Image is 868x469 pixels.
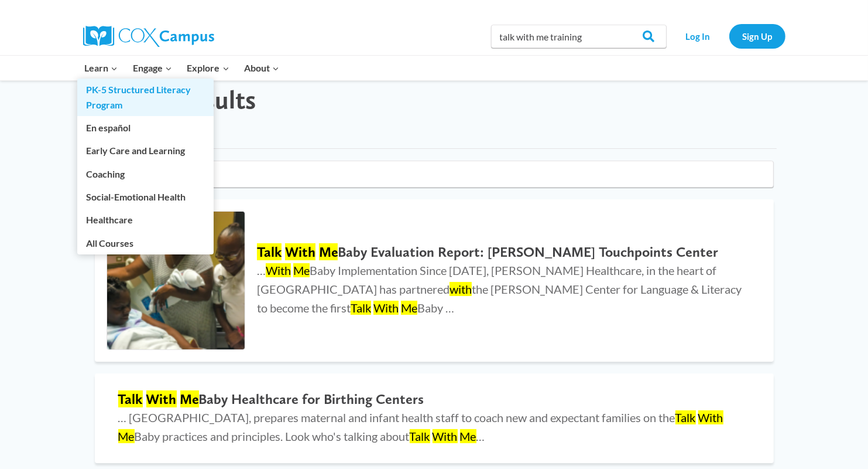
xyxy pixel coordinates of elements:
[118,391,750,408] h2: Baby Healthcare for Birthing Centers
[257,263,742,315] span: … Baby Implementation Since [DATE], [PERSON_NAME] Healthcare, in the heart of [GEOGRAPHIC_DATA] h...
[410,429,430,443] mark: Talk
[257,244,750,261] h2: Baby Evaluation Report: [PERSON_NAME] Touchpoints Center
[180,56,237,80] button: Child menu of Explore
[83,26,214,47] img: Cox Campus
[433,429,458,443] mark: With
[95,161,774,188] input: Search for...
[95,199,774,362] a: Talk With Me Baby Evaluation Report: Brazelton Touchpoints Center Talk With MeBaby Evaluation Rep...
[77,209,214,231] a: Healthcare
[77,140,214,162] a: Early Care and Learning
[460,429,476,443] mark: Me
[285,243,315,260] mark: With
[118,410,723,443] span: … [GEOGRAPHIC_DATA], prepares maternal and infant health staff to coach new and expectant familie...
[401,301,417,315] mark: Me
[77,56,287,80] nav: Primary Navigation
[698,410,723,424] mark: With
[491,25,667,48] input: Search Cox Campus
[293,263,310,277] mark: Me
[118,429,135,443] mark: Me
[373,301,399,315] mark: With
[257,243,282,260] mark: Talk
[77,186,214,208] a: Social-Emotional Health
[319,243,338,260] mark: Me
[77,162,214,185] a: Coaching
[673,24,785,48] nav: Secondary Navigation
[95,373,774,463] a: Talk With MeBaby Healthcare for Birthing Centers … [GEOGRAPHIC_DATA], prepares maternal and infan...
[146,390,177,407] mark: With
[729,24,785,48] a: Sign Up
[180,390,199,407] mark: Me
[77,79,214,116] a: PK-5 Structured Literacy Program
[673,24,723,48] a: Log In
[77,56,126,80] button: Child menu of Learn
[125,56,180,80] button: Child menu of Engage
[77,232,214,254] a: All Courses
[118,390,143,407] mark: Talk
[450,282,472,296] mark: with
[351,301,371,315] mark: Talk
[266,263,291,277] mark: With
[77,117,214,139] a: En español
[107,212,245,350] img: Talk With Me Baby Evaluation Report: Brazelton Touchpoints Center
[675,410,696,424] mark: Talk
[236,56,287,80] button: Child menu of About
